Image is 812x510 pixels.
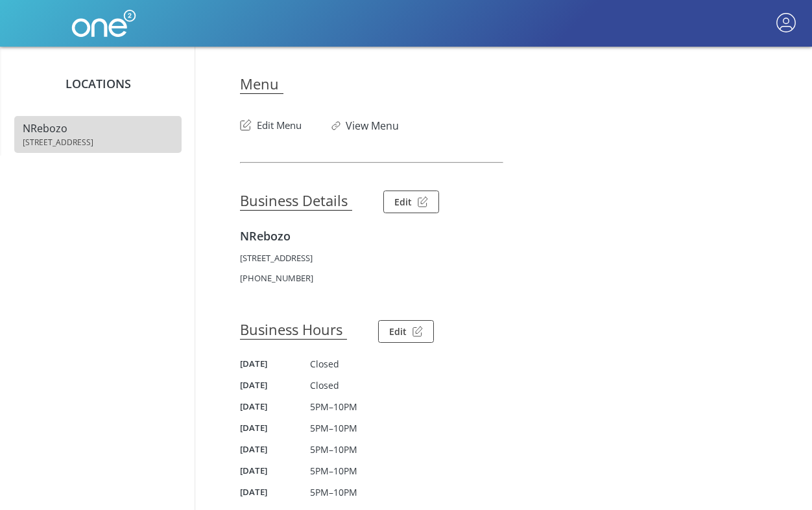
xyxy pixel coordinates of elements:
[240,272,767,284] p: [PHONE_NUMBER]
[240,379,310,391] h5: [DATE]
[14,116,182,153] a: NRebozo [STREET_ADDRESS]
[240,400,310,412] h5: [DATE]
[310,486,357,498] span: 5PM–10PM
[310,465,357,477] span: 5PM–10PM
[346,119,399,133] a: View Menu
[23,121,67,135] span: NRebozo
[240,74,283,94] h3: Menu
[66,76,131,91] span: Locations
[23,137,173,148] span: [STREET_ADDRESS]
[418,196,429,207] img: Edit
[331,121,346,130] img: Link
[240,119,257,131] img: Edit
[378,320,434,343] button: Edit
[240,465,310,476] h5: [DATE]
[240,486,310,498] h5: [DATE]
[310,443,357,456] span: 5PM–10PM
[310,400,357,413] span: 5PM–10PM
[310,358,339,370] span: Closed
[310,422,357,434] span: 5PM–10PM
[240,191,352,211] h3: Business Details
[240,228,767,244] h4: NRebozo
[383,191,439,213] button: Edit
[240,422,310,434] h5: [DATE]
[240,358,310,369] h5: [DATE]
[240,112,302,133] button: Edit Menu
[412,326,424,337] img: Edit
[240,252,767,264] p: [STREET_ADDRESS]
[240,443,310,455] h5: [DATE]
[310,379,339,391] span: Closed
[240,319,347,340] h3: Business Hours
